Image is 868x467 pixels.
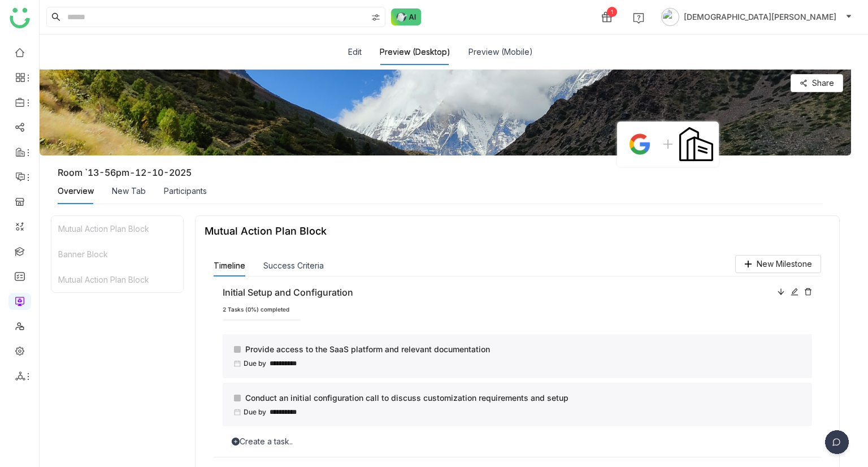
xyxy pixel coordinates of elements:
span: Share [812,77,834,89]
img: avatar [661,8,679,26]
button: Success Criteria [263,260,324,272]
img: ask-buddy-normal.svg [391,8,422,25]
div: Mutual Action Plan Block [51,216,183,241]
span: [DEMOGRAPHIC_DATA][PERSON_NAME] [684,11,836,23]
div: Create a task.. [223,435,812,448]
img: help.svg [633,12,644,24]
div: Conduct an initial configuration call to discuss customization requirements and setup [234,392,803,404]
div: Room `13-56pm-12-10-2025 [58,167,192,178]
img: search-type.svg [371,13,380,22]
div: 2 Tasks (0%) completed [223,305,812,314]
img: dsr-chat-floating.svg [823,430,851,459]
button: [DEMOGRAPHIC_DATA][PERSON_NAME] [659,8,854,26]
button: Preview (Desktop) [380,46,450,58]
span: Due by [244,358,266,369]
button: Preview (Mobile) [468,46,533,58]
button: Share [791,74,843,92]
div: Mutual Action Plan Block [51,267,183,292]
button: Edit [348,46,362,58]
div: Mutual Action Plan Block [205,225,327,237]
div: New Tab [112,185,146,197]
button: New Milestone [735,255,821,273]
div: Provide access to the SaaS platform and relevant documentation [234,343,803,356]
span: New Milestone [757,258,812,270]
div: Participants [164,185,207,197]
div: Banner Block [51,241,183,267]
button: Timeline [214,260,245,272]
div: 1 [607,7,617,17]
span: Due by [244,407,266,418]
div: Initial Setup and Configuration [223,286,771,300]
div: Overview [58,185,94,197]
img: logo [10,8,30,28]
